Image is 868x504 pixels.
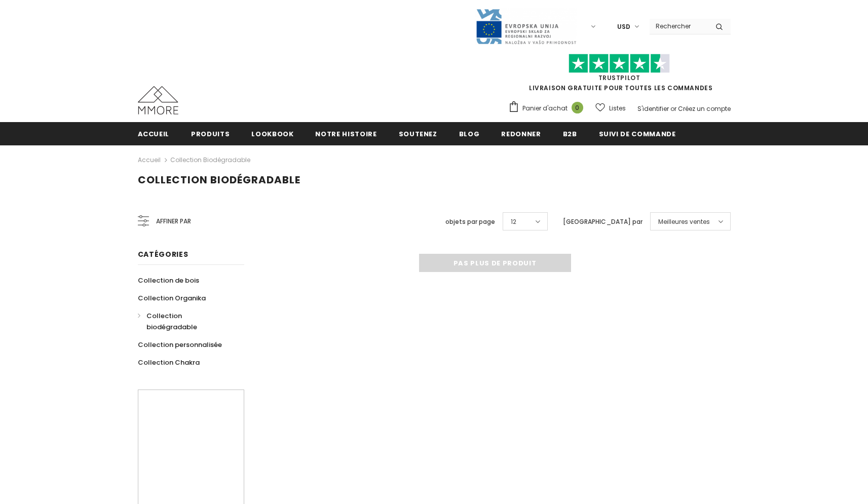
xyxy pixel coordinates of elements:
[475,22,577,30] a: Javni Razpis
[315,122,376,145] a: Notre histoire
[399,122,437,145] a: soutenez
[595,99,626,117] a: Listes
[501,129,541,139] span: Redonner
[251,129,293,139] span: Lookbook
[563,217,643,227] label: [GEOGRAPHIC_DATA] par
[522,103,568,113] span: Panier d'achat
[501,122,541,145] a: Redonner
[156,216,191,227] span: Affiner par
[138,86,178,114] img: Cas MMORE
[658,217,710,227] span: Meilleures ventes
[599,122,676,145] a: Suivi de commande
[637,104,669,113] a: S'identifier
[563,122,577,145] a: B2B
[563,129,577,139] span: B2B
[609,103,626,113] span: Listes
[572,102,583,113] span: 0
[138,289,206,307] a: Collection Organika
[678,104,731,113] a: Créez un compte
[138,307,233,336] a: Collection biodégradable
[138,336,222,354] a: Collection personnalisée
[138,293,206,303] span: Collection Organika
[445,217,495,227] label: objets par page
[617,22,630,32] span: USD
[146,311,197,332] span: Collection biodégradable
[138,249,188,259] span: Catégories
[191,122,230,145] a: Produits
[459,122,480,145] a: Blog
[251,122,293,145] a: Lookbook
[138,173,300,187] span: Collection biodégradable
[569,54,670,73] img: Faites confiance aux étoiles pilotes
[138,358,200,367] span: Collection Chakra
[138,276,199,285] span: Collection de bois
[508,58,731,92] span: LIVRAISON GRATUITE POUR TOUTES LES COMMANDES
[650,19,708,33] input: Search Site
[459,129,480,139] span: Blog
[508,101,588,116] a: Panier d'achat 0
[399,129,437,139] span: soutenez
[138,129,170,139] span: Accueil
[138,154,161,166] a: Accueil
[138,122,170,145] a: Accueil
[138,354,200,371] a: Collection Chakra
[511,217,516,227] span: 12
[670,104,676,113] span: or
[138,272,199,289] a: Collection de bois
[599,129,676,139] span: Suivi de commande
[138,340,222,350] span: Collection personnalisée
[475,8,577,45] img: Javni Razpis
[315,129,376,139] span: Notre histoire
[191,129,230,139] span: Produits
[598,73,640,82] a: TrustPilot
[170,156,250,164] a: Collection biodégradable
